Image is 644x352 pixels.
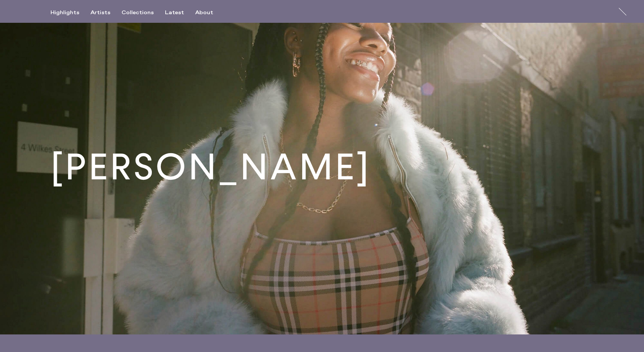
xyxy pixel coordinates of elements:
div: Highlights [50,9,79,16]
div: Collections [122,9,154,16]
div: Latest [165,9,184,16]
button: Collections [122,9,165,16]
div: Artists [91,9,110,16]
button: Artists [91,9,122,16]
button: Latest [165,9,195,16]
button: About [195,9,224,16]
div: About [195,9,213,16]
h1: [PERSON_NAME] [50,149,371,185]
button: Highlights [50,9,91,16]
